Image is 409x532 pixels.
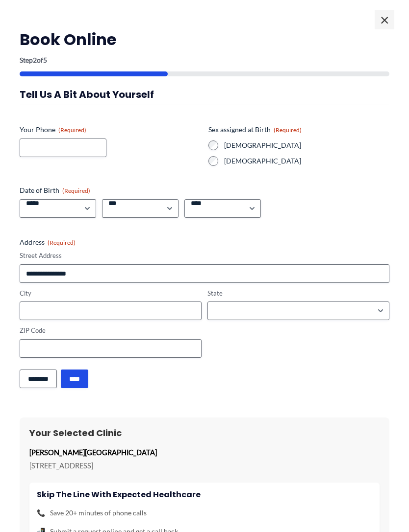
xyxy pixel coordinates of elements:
li: Save 20+ minutes of phone calls [37,507,372,519]
p: [PERSON_NAME][GEOGRAPHIC_DATA] [29,446,380,459]
span: (Required) [58,126,86,134]
label: ZIP Code [20,326,202,335]
legend: Date of Birth [20,185,90,195]
h3: Tell us a bit about yourself [20,88,389,101]
h3: Your Selected Clinic [29,427,380,439]
label: Street Address [20,251,389,260]
span: (Required) [274,126,302,134]
span: 2 [33,56,37,64]
span: 5 [43,56,47,64]
p: [STREET_ADDRESS] [29,459,380,472]
span: 📞 [37,507,45,519]
label: City [20,289,202,298]
p: Step of [20,57,389,64]
label: Your Phone [20,125,201,135]
h2: Book Online [20,29,389,50]
legend: Sex assigned at Birth [208,125,302,135]
span: (Required) [62,187,90,194]
span: × [375,10,394,29]
legend: Address [20,237,76,247]
span: (Required) [48,239,76,246]
label: State [207,289,389,298]
label: [DEMOGRAPHIC_DATA] [224,140,389,150]
h4: Skip the line with Expected Healthcare [37,490,372,499]
label: [DEMOGRAPHIC_DATA] [224,156,389,166]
